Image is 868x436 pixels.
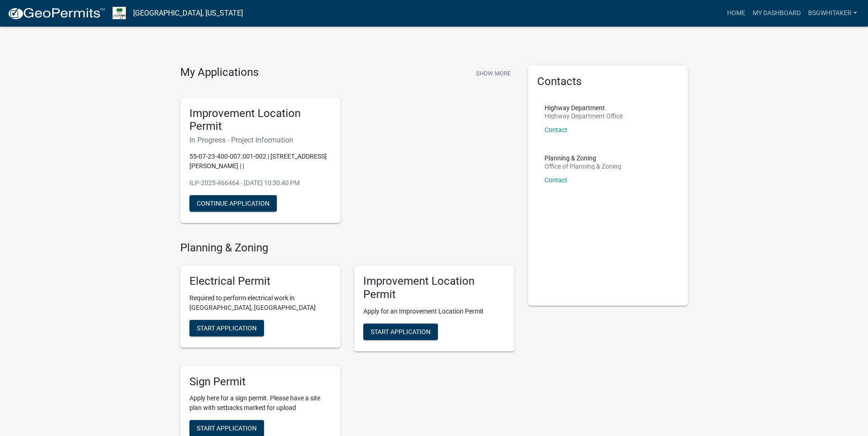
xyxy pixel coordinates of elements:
[189,293,331,313] p: Required to perform electrical work in [GEOGRAPHIC_DATA], [GEOGRAPHIC_DATA]
[189,275,331,288] h5: Electrical Permit
[363,275,505,301] h5: Improvement Location Permit
[472,66,514,81] button: Show More
[189,375,331,388] h5: Sign Permit
[363,324,438,340] button: Start Application
[545,163,621,170] p: Office of Planning & Zoning
[189,178,331,188] p: ILP-2025-466464 - [DATE] 10:30:40 PM
[197,324,257,331] span: Start Application
[189,136,331,144] h6: In Progress - Project Information
[189,107,331,133] h5: Improvement Location Permit
[113,7,126,19] img: Morgan County, Indiana
[371,328,431,335] span: Start Application
[363,307,505,316] p: Apply for an Improvement Location Permit
[133,5,243,21] a: [GEOGRAPHIC_DATA], [US_STATE]
[545,176,567,184] a: Contact
[804,5,861,22] a: bsgwhitaker
[749,5,804,22] a: My Dashboard
[189,195,277,212] button: Continue Application
[189,393,331,413] p: Apply here for a sign permit. Please have a site plan with setbacks marked for upload
[197,425,257,432] span: Start Application
[545,126,567,133] a: Contact
[537,75,679,88] h5: Contacts
[545,155,621,161] p: Planning & Zoning
[545,113,623,119] p: Highway Department Office
[723,5,749,22] a: Home
[180,241,514,255] h4: Planning & Zoning
[189,320,264,336] button: Start Application
[189,152,331,171] p: 55-07-23-400-007.001-002 | [STREET_ADDRESS][PERSON_NAME] | |
[545,105,623,111] p: Highway Department
[180,66,259,80] h4: My Applications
